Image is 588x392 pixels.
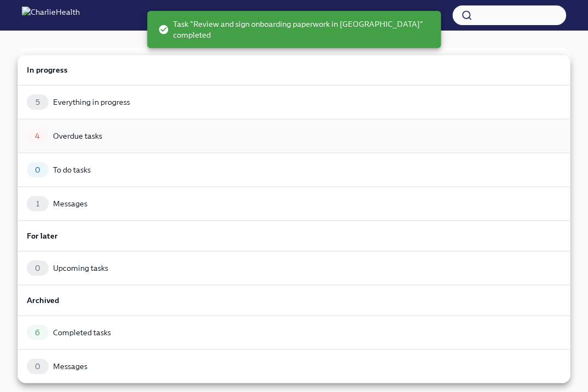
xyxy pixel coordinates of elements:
a: 1Messages [17,187,571,221]
span: 0 [28,166,47,174]
span: 4 [28,132,46,140]
a: 0To do tasks [17,153,571,187]
a: Archived [17,285,571,316]
span: 0 [28,264,47,272]
a: 0Upcoming tasks [17,251,571,285]
span: 1 [29,200,46,208]
span: 5 [29,98,46,106]
h6: In progress [27,64,561,76]
h6: For later [27,230,561,242]
h6: Archived [27,294,561,306]
a: 6Completed tasks [17,316,571,349]
span: Task "Review and sign onboarding paperwork in [GEOGRAPHIC_DATA]" completed [158,19,432,40]
div: Messages [53,198,87,209]
a: In progress [17,55,571,85]
a: 0Messages [17,349,571,383]
div: Everything in progress [53,97,130,108]
div: Overdue tasks [53,130,102,141]
a: For later [17,221,571,251]
span: 0 [28,363,47,371]
a: 4Overdue tasks [17,119,571,153]
div: Upcoming tasks [53,263,108,274]
a: 5Everything in progress [17,85,571,119]
div: Completed tasks [53,327,111,338]
div: Messages [53,361,87,372]
div: To do tasks [53,164,91,175]
span: 6 [28,329,46,337]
